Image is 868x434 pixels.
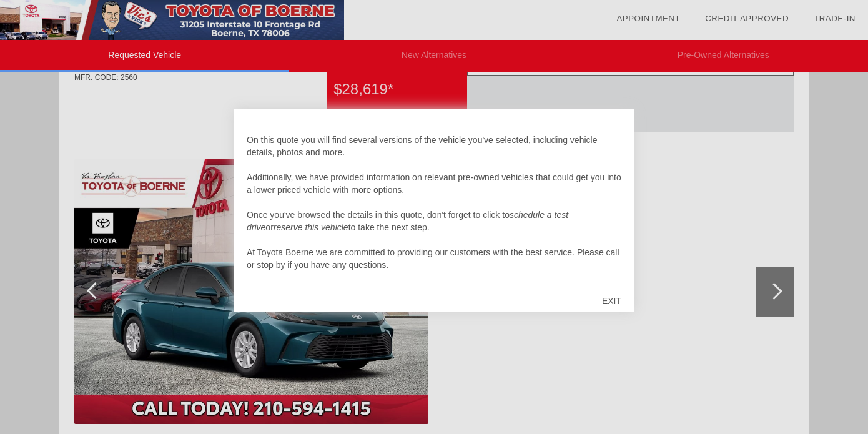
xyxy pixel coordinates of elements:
[589,282,634,320] div: EXIT
[247,210,568,232] em: schedule a test drive
[247,121,621,284] div: Hello [PERSON_NAME], On this quote you will find several versions of the vehicle you've selected,...
[274,222,348,232] em: reserve this vehicle
[616,14,680,23] a: Appointment
[705,14,789,23] a: Credit Approved
[814,14,856,23] a: Trade-In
